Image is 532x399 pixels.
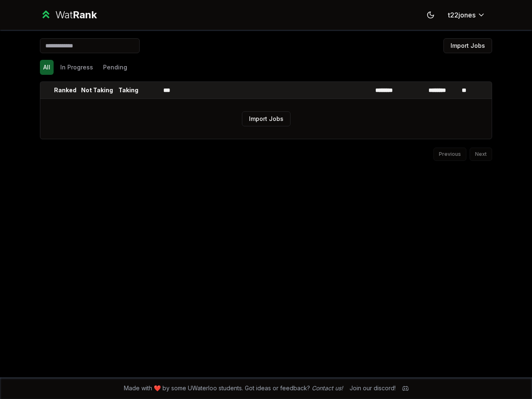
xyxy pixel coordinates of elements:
span: Rank [73,9,97,21]
p: Taking [118,86,138,94]
a: WatRank [40,8,97,22]
span: t22jones [448,10,475,20]
button: Pending [100,60,131,75]
button: Import Jobs [443,38,492,53]
p: Not Taking [81,86,113,94]
button: Import Jobs [242,111,291,126]
p: Ranked [54,86,76,94]
a: Contact us! [312,384,343,392]
button: In Progress [57,60,96,75]
button: t22jones [441,7,492,22]
div: Join our discord! [350,384,396,392]
button: All [40,60,54,75]
span: Made with ❤️ by some UWaterloo students. Got ideas or feedback? [124,384,343,392]
div: Wat [55,8,97,22]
